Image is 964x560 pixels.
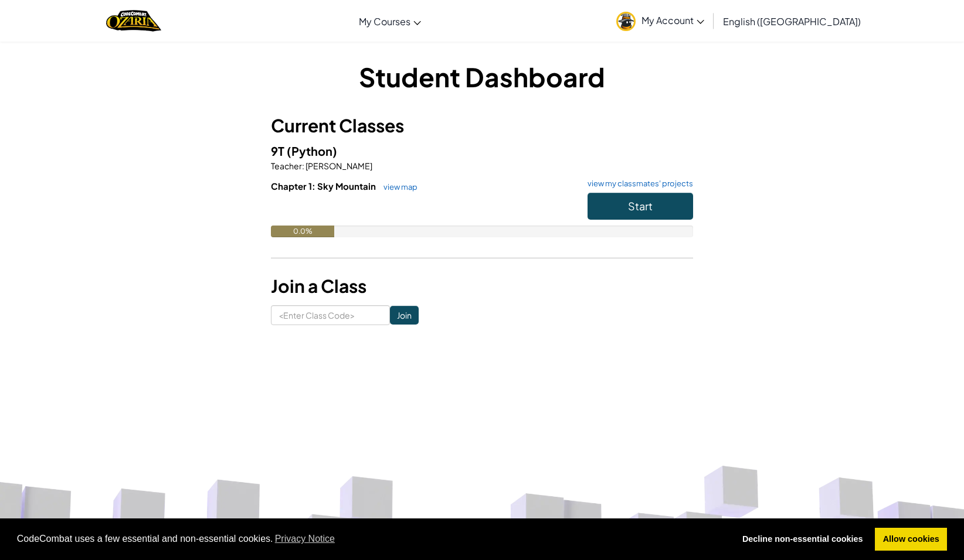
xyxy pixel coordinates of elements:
[271,161,302,171] span: Teacher
[359,15,410,28] span: My Courses
[302,161,304,171] span: :
[106,9,161,33] a: Ozaria by CodeCombat logo
[378,182,417,192] a: view map
[271,180,378,192] span: Chapter 1: Sky Mountain
[271,273,693,299] h3: Join a Class
[628,199,653,213] span: Start
[723,15,861,28] span: English ([GEOGRAPHIC_DATA])
[271,226,334,237] div: 0.0%
[271,144,287,158] span: 9T
[616,12,636,31] img: avatar
[271,59,693,95] h1: Student Dashboard
[588,193,693,220] button: Start
[734,528,871,551] a: deny cookies
[17,530,725,548] span: CodeCombat uses a few essential and non-essential cookies.
[304,161,372,171] span: [PERSON_NAME]
[610,2,710,39] a: My Account
[717,5,867,37] a: English ([GEOGRAPHIC_DATA])
[390,306,419,325] input: Join
[287,144,337,158] span: (Python)
[641,14,704,26] span: My Account
[271,112,693,139] h3: Current Classes
[875,528,947,551] a: allow cookies
[353,5,427,37] a: My Courses
[273,530,337,548] a: learn more about cookies
[582,180,693,187] a: view my classmates' projects
[271,305,390,325] input: <Enter Class Code>
[106,9,161,33] img: Home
